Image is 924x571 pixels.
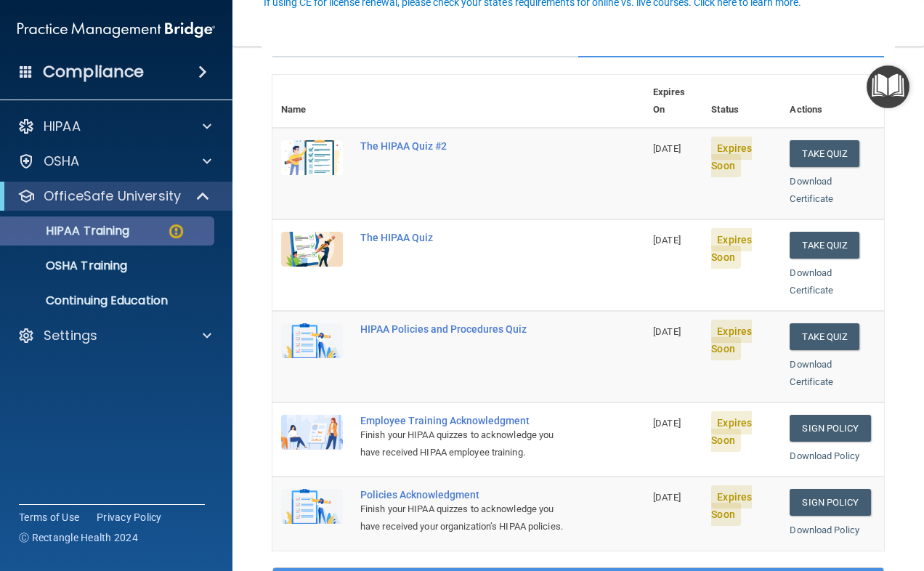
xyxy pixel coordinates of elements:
p: OSHA [44,153,80,170]
a: Download Certificate [790,359,833,387]
a: Terms of Use [19,510,79,525]
span: Expires Soon [711,411,752,452]
th: Expires On [644,75,702,128]
p: Continuing Education [9,293,208,308]
p: HIPAA [44,118,81,135]
span: Expires Soon [711,320,752,360]
img: PMB logo [17,15,215,44]
span: [DATE] [653,143,681,154]
th: Status [702,75,781,128]
span: [DATE] [653,418,681,429]
p: Settings [44,327,97,344]
div: Employee Training Acknowledgment [360,415,572,426]
a: Settings [17,327,211,344]
span: [DATE] [653,235,681,246]
a: Download Certificate [790,267,833,296]
div: The HIPAA Quiz #2 [360,140,572,152]
a: Download Certificate [790,176,833,204]
a: OfficeSafe University [17,187,211,205]
th: Name [272,75,352,128]
a: OSHA [17,153,211,170]
p: OSHA Training [9,259,127,273]
a: HIPAA [17,118,211,135]
a: Privacy Policy [97,510,162,525]
p: HIPAA Training [9,224,129,238]
div: HIPAA Policies and Procedures Quiz [360,323,572,335]
span: [DATE] [653,492,681,503]
img: warning-circle.0cc9ac19.png [167,222,185,240]
div: Policies Acknowledgment [360,489,572,501]
span: Expires Soon [711,485,752,526]
div: Finish your HIPAA quizzes to acknowledge you have received HIPAA employee training. [360,426,572,461]
span: Ⓒ Rectangle Health 2024 [19,530,138,545]
button: Open Resource Center [867,65,909,108]
button: Take Quiz [790,232,859,259]
p: OfficeSafe University [44,187,181,205]
button: Take Quiz [790,140,859,167]
span: Expires Soon [711,228,752,269]
button: Take Quiz [790,323,859,350]
th: Actions [781,75,884,128]
h4: Compliance [43,62,144,82]
span: Expires Soon [711,137,752,177]
div: Finish your HIPAA quizzes to acknowledge you have received your organization’s HIPAA policies. [360,501,572,535]
span: [DATE] [653,326,681,337]
a: Download Policy [790,525,859,535]
a: Download Policy [790,450,859,461]
a: Sign Policy [790,489,870,516]
div: The HIPAA Quiz [360,232,572,243]
a: Sign Policy [790,415,870,442]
